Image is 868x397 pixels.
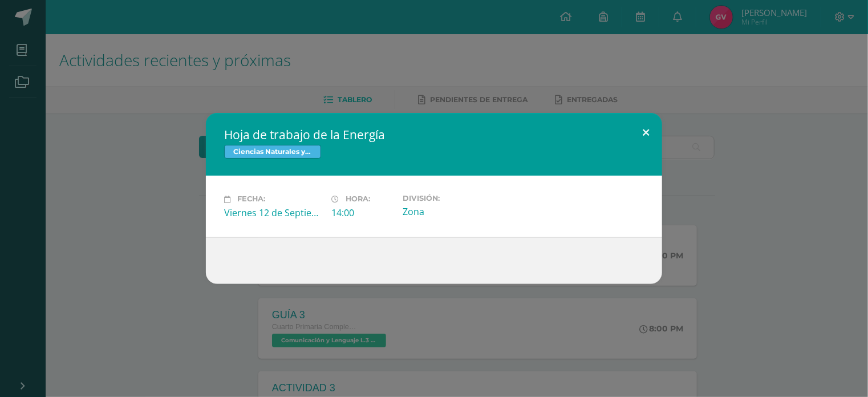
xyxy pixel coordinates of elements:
span: Fecha: [237,195,265,204]
span: Ciencias Naturales y Tecnología [224,145,321,159]
button: Close (Esc) [630,113,662,152]
span: Hora: [346,195,370,204]
h2: Hoja de trabajo de la Energía [224,127,644,143]
div: Zona [403,205,501,218]
label: División: [403,194,501,202]
div: Viernes 12 de Septiembre [224,206,322,219]
div: 14:00 [331,206,394,219]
